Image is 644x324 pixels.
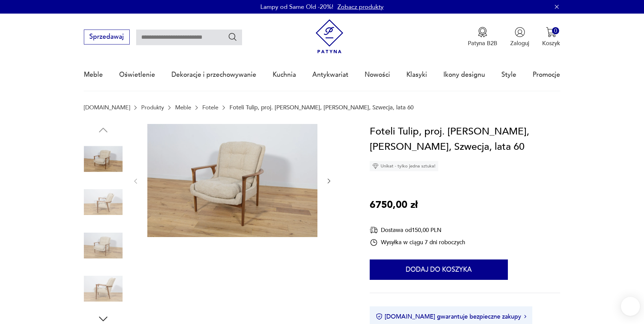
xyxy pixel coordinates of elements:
a: Promocje [533,59,560,90]
iframe: Smartsupp widget button [621,297,640,316]
img: Zdjęcie produktu Foteli Tulip, proj. Inge Andersson, Bröderna Andersson, Szwecja, lata 60 [84,269,123,308]
img: Ikona diamentu [372,163,379,169]
img: Ikona koszyka [546,27,556,37]
p: Patyna B2B [468,39,497,47]
a: Klasyki [406,59,427,90]
button: Zaloguj [510,27,529,47]
img: Ikona medalu [477,27,488,37]
img: Ikona certyfikatu [376,313,383,320]
button: Sprzedawaj [84,30,130,44]
a: Style [501,59,516,90]
img: Ikona strzałki w prawo [524,315,526,318]
a: Dekoracje i przechowywanie [171,59,256,90]
img: Patyna - sklep z meblami i dekoracjami vintage [312,19,347,54]
button: Szukaj [228,32,238,42]
a: Nowości [365,59,390,90]
a: Antykwariat [312,59,348,90]
img: Zdjęcie produktu Foteli Tulip, proj. Inge Andersson, Bröderna Andersson, Szwecja, lata 60 [84,183,123,221]
h1: Foteli Tulip, proj. [PERSON_NAME], [PERSON_NAME], Szwecja, lata 60 [370,124,560,155]
p: Lampy od Same Old -20%! [260,3,333,11]
div: Wysyłka w ciągu 7 dni roboczych [370,238,465,247]
img: Zdjęcie produktu Foteli Tulip, proj. Inge Andersson, Bröderna Andersson, Szwecja, lata 60 [147,124,317,237]
a: Sprzedawaj [84,35,130,40]
a: Zobacz produkty [337,3,384,11]
button: Dodaj do koszyka [370,259,508,280]
button: [DOMAIN_NAME] gwarantuje bezpieczne zakupy [376,312,526,321]
a: Ikona medaluPatyna B2B [468,27,497,47]
a: Meble [84,59,103,90]
div: Unikat - tylko jedna sztuka! [370,161,438,171]
a: Ikony designu [443,59,485,90]
p: Zaloguj [510,39,529,47]
button: Patyna B2B [468,27,497,47]
a: Oświetlenie [119,59,155,90]
a: Kuchnia [273,59,296,90]
div: 0 [552,27,559,34]
button: 0Koszyk [542,27,560,47]
a: Produkty [141,104,164,111]
img: Zdjęcie produktu Foteli Tulip, proj. Inge Andersson, Bröderna Andersson, Szwecja, lata 60 [84,226,123,265]
p: Koszyk [542,39,560,47]
img: Zdjęcie produktu Foteli Tulip, proj. Inge Andersson, Bröderna Andersson, Szwecja, lata 60 [84,140,123,178]
a: [DOMAIN_NAME] [84,104,130,111]
p: Foteli Tulip, proj. [PERSON_NAME], [PERSON_NAME], Szwecja, lata 60 [229,104,413,111]
a: Meble [175,104,191,111]
a: Fotele [202,104,218,111]
div: Dostawa od 150,00 PLN [370,226,465,234]
img: Ikona dostawy [370,226,378,234]
img: Ikonka użytkownika [515,27,525,37]
p: 6750,00 zł [370,197,418,213]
